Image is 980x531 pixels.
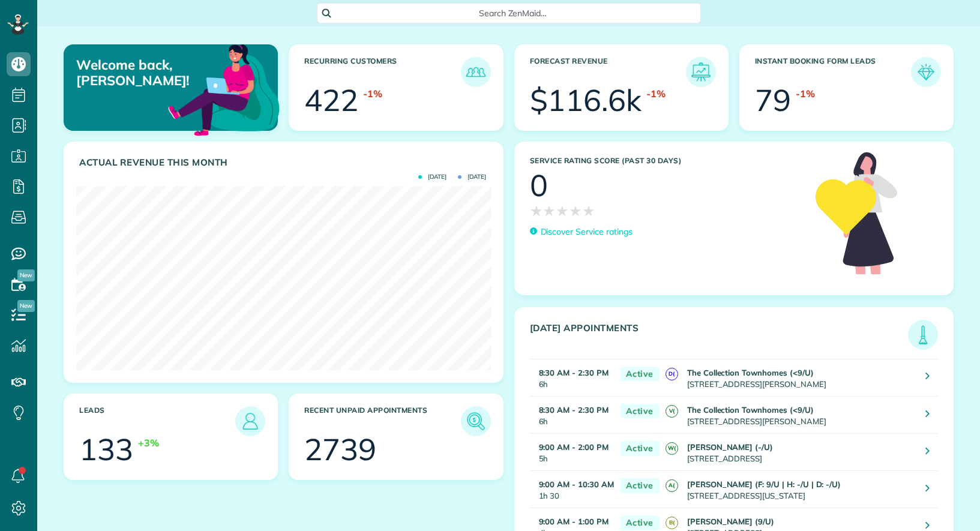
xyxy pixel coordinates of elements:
img: icon_forecast_revenue-8c13a41c7ed35a8dcfafea3cbb826a0462acb37728057bba2d056411b612bbbe.png [689,60,713,84]
h3: Forecast Revenue [530,57,686,87]
strong: 8:30 AM - 2:30 PM [539,368,609,377]
strong: 9:00 AM - 2:00 PM [539,442,609,452]
strong: The Collection Townhomes (<9/U) [687,368,814,377]
td: 6h [530,396,614,433]
p: Discover Service ratings [541,226,633,238]
td: [STREET_ADDRESS][PERSON_NAME] [684,396,916,433]
img: icon_recurring_customers-cf858462ba22bcd05b5a5880d41d6543d210077de5bb9ebc9590e49fd87d84ed.png [464,60,488,84]
div: 422 [304,85,358,115]
strong: [PERSON_NAME] (F: 9/U | H: -/U | D: -/U) [687,479,841,489]
h3: Instant Booking Form Leads [755,57,911,87]
span: Active [620,515,660,530]
img: icon_form_leads-04211a6a04a5b2264e4ee56bc0799ec3eb69b7e499cbb523a139df1d13a81ae0.png [914,60,938,84]
span: New [17,300,35,312]
div: 133 [79,434,133,464]
td: 5h [530,434,614,471]
td: 6h [530,359,614,396]
strong: The Collection Townhomes (<9/U) [687,405,814,415]
span: V( [666,405,678,418]
strong: 8:30 AM - 2:30 PM [539,405,609,415]
span: ★ [556,200,569,221]
strong: 9:00 AM - 10:30 AM [539,479,614,489]
td: [STREET_ADDRESS][PERSON_NAME] [684,359,916,396]
h3: Recurring Customers [304,57,460,87]
div: 2739 [304,434,376,464]
span: ★ [569,200,582,221]
h3: Leads [79,406,235,436]
strong: 9:00 AM - 1:00 PM [539,517,609,526]
div: -1% [796,87,815,101]
div: $116.6k [530,85,642,115]
h3: [DATE] Appointments [530,323,909,350]
span: A( [666,479,678,492]
td: [STREET_ADDRESS] [684,434,916,471]
span: D( [666,368,678,380]
span: Active [620,478,660,493]
span: Active [620,404,660,419]
span: ★ [530,200,543,221]
div: 0 [530,170,548,200]
span: Active [620,441,660,456]
span: ★ [582,200,595,221]
img: icon_leads-1bed01f49abd5b7fead27621c3d59655bb73ed531f8eeb49469d10e621d6b896.png [238,409,262,433]
div: 79 [755,85,791,115]
strong: [PERSON_NAME] (9/U) [687,517,774,526]
div: +3% [138,436,159,450]
div: -1% [363,87,382,101]
h3: Service Rating score (past 30 days) [530,157,804,165]
span: Active [620,367,660,382]
span: B( [666,517,678,529]
img: icon_unpaid_appointments-47b8ce3997adf2238b356f14209ab4cced10bd1f174958f3ca8f1d0dd7fffeee.png [464,409,488,433]
span: [DATE] [418,174,446,180]
span: W( [666,442,678,455]
p: Welcome back, [PERSON_NAME]! [76,57,209,89]
span: ★ [543,200,556,221]
td: [STREET_ADDRESS][US_STATE] [684,471,916,508]
td: 1h 30 [530,471,614,508]
span: New [17,269,35,281]
div: -1% [646,87,666,101]
img: icon_todays_appointments-901f7ab196bb0bea1936b74009e4eb5ffbc2d2711fa7634e0d609ed5ef32b18b.png [911,323,935,347]
a: Discover Service ratings [530,226,633,238]
span: [DATE] [458,174,486,180]
img: dashboard_welcome-42a62b7d889689a78055ac9021e634bf52bae3f8056760290aed330b23ab8690.png [166,31,282,147]
h3: Actual Revenue this month [79,157,491,168]
strong: [PERSON_NAME] (-/U) [687,442,773,452]
h3: Recent unpaid appointments [304,406,460,436]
